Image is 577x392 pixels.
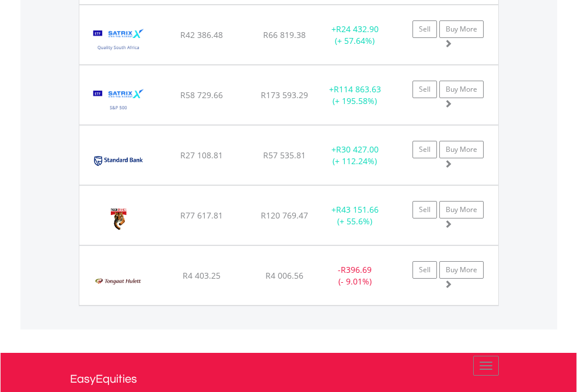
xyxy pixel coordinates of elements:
span: R24 432.90 [336,23,379,34]
a: Sell [412,141,437,158]
span: R66 819.38 [263,29,306,40]
a: Sell [412,20,437,38]
a: Buy More [439,20,484,38]
div: + (+ 112.24%) [319,144,391,167]
span: R4 006.56 [265,270,303,281]
img: EQU.ZA.SBK.png [85,140,151,182]
div: - (- 9.01%) [319,264,391,287]
span: R30 427.00 [336,144,379,155]
a: Buy More [439,81,484,98]
span: R4 403.25 [183,270,221,281]
a: Sell [412,81,437,98]
span: R27 108.81 [180,150,223,161]
span: R120 769.47 [261,210,308,221]
img: EQU.ZA.TBS.png [85,200,151,242]
span: R114 863.63 [334,84,381,95]
span: R57 535.81 [263,150,306,161]
span: R43 151.66 [336,204,379,215]
a: Buy More [439,201,484,218]
img: EQU.ZA.TON.png [85,261,151,302]
span: R58 729.66 [180,89,223,100]
span: R42 386.48 [180,29,223,40]
a: Buy More [439,141,484,158]
div: + (+ 55.6%) [319,204,391,227]
span: R77 617.81 [180,210,223,221]
div: + (+ 195.58%) [319,84,391,107]
a: Buy More [439,261,484,279]
img: EQU.ZA.STX500.png [85,80,152,122]
span: R396.69 [341,264,372,275]
span: R173 593.29 [261,89,308,100]
div: + (+ 57.64%) [319,23,391,47]
img: EQU.ZA.STXQUA.png [85,20,152,61]
a: Sell [412,261,437,279]
a: Sell [412,201,437,218]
